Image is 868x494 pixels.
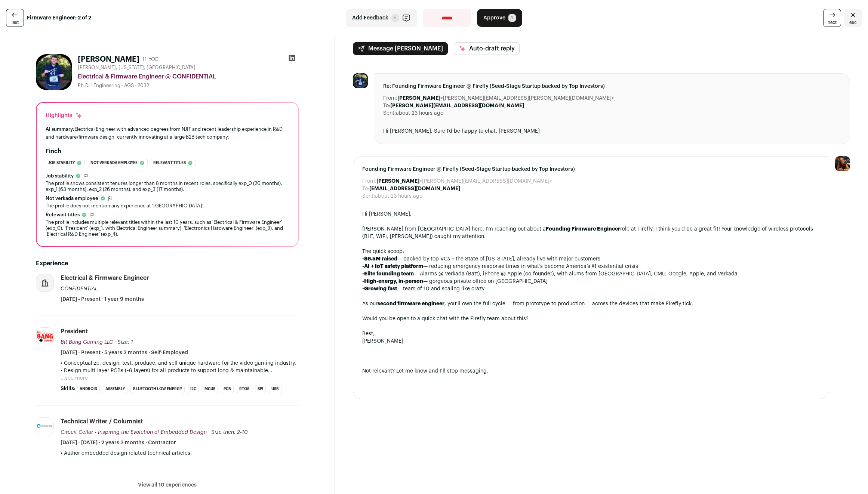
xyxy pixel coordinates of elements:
[835,156,850,171] img: 13968079-medium_jpg
[508,14,516,22] span: A
[103,385,127,393] li: Assembly
[48,159,75,167] span: Job stability
[78,65,196,71] span: [PERSON_NAME], [US_STATE], [GEOGRAPHIC_DATA]
[362,315,820,322] div: Would you be open to a quick chat with the Firefly team about this?
[61,430,207,435] span: Circuit Cellar - Inspiring the Evolution of Embedded Design
[90,159,138,167] span: Not verkada employee
[61,296,144,303] span: [DATE] - Present · 1 year 9 months
[46,112,83,119] div: Highlights
[364,264,423,269] strong: AI + IoT safety platform
[362,185,369,192] dt: To:
[362,337,820,345] div: [PERSON_NAME]
[390,103,524,108] b: [PERSON_NAME][EMAIL_ADDRESS][DOMAIN_NAME]
[483,14,505,22] span: Approve
[36,259,299,268] h2: Experience
[36,54,72,90] img: 3ac66cf660de2d65f6fe879f0a66e342dff90ceccd40de9e89f630aad8001646.jpg
[383,127,841,135] div: Hi [PERSON_NAME], Sure I'd be happy to chat. [PERSON_NAME]
[454,42,520,55] button: Auto-draft reply
[383,83,841,90] span: Re: Founding Firmware Engineer @ Firefly (Seed-Stage Startup backed by Top Investors)
[237,385,252,393] li: RTOS
[364,256,397,262] strong: $6.5M raised
[208,430,248,435] span: · Size then: 2-10
[391,14,399,22] span: F
[61,349,188,356] span: [DATE] - Present · 5 years 3 months · Self-Employed
[362,367,820,375] div: Not relevant? Let me know and I’ll stop messaging.
[362,270,820,278] div: • — Alarms @ Verkada (Batt), iPhone @ Apple (co-founder), with alums from [GEOGRAPHIC_DATA], CMU,...
[375,192,422,200] dd: about 23 hours ago
[828,19,837,25] span: next
[61,367,299,374] p: • Design multi-layer PCBs (~6 layers) for all products to support long & maintainable manufacturi...
[362,278,820,285] div: • — gorgeous private office on [GEOGRAPHIC_DATA]
[46,219,289,237] div: The profile includes multiple relevant titles within the last 10 years, such as 'Electrical & Fir...
[383,109,396,117] dt: Sent:
[61,286,98,291] span: CONFIDENTIAL
[61,385,76,392] span: Skills:
[130,385,185,393] li: Bluetooth Low Energy
[362,330,820,337] div: Best,
[61,450,299,457] p: • Author embedded design related technical articles.
[36,424,53,429] img: 050596b1b4f40ade0cb4164b5688af572ea5d6a39c2d89ca8be912065002659c.jpg
[546,226,620,232] strong: Founding Firmware Engineer
[823,9,841,27] a: next
[849,19,857,25] span: esc
[364,271,414,277] strong: Elite founding team
[46,173,74,179] span: Job stability
[78,54,139,65] h1: [PERSON_NAME]
[36,328,53,345] img: 514c7ebace9233c5cdf76385eb17fbe1eec30c228bfd352492ac4200971847ce.jpg
[376,177,552,185] dd: <[PERSON_NAME][EMAIL_ADDRESS][DOMAIN_NAME]>
[46,203,289,209] div: The profile does not mention any experience at '[GEOGRAPHIC_DATA]'.
[61,439,176,447] span: [DATE] - [DATE] · 2 years 3 months · Contractor
[362,285,820,293] div: • — team of 10 and scaling like crazy
[138,481,197,489] button: View all 10 experiences
[397,96,440,101] b: [PERSON_NAME]
[397,95,614,102] dd: <[PERSON_NAME][EMAIL_ADDRESS][PERSON_NAME][DOMAIN_NAME]>
[255,385,266,393] li: SPI
[269,385,281,393] li: USB
[27,14,91,22] strong: Firmware Engineer: 2 of 2
[61,374,88,382] button: ...see more
[46,125,289,141] div: Electrical Engineer with advanced degrees from NJIT and recent leadership experience in R&D and h...
[352,14,388,22] span: Add Feedback
[378,301,444,306] strong: second firmware engineer
[78,83,299,89] div: Ph.D. - Engineering - AGS - 2032
[153,159,186,167] span: Relevant titles
[362,300,820,308] div: As our , you’ll own the full cycle — from prototype to production — across the devices that make ...
[396,109,443,117] dd: about 23 hours ago
[353,42,448,55] button: Message [PERSON_NAME]
[6,9,24,27] a: last
[477,9,522,27] button: Approve A
[188,385,199,393] li: I2C
[362,177,376,185] dt: From:
[12,19,19,25] span: last
[142,56,158,63] div: 11 YOE
[364,286,397,291] strong: Growing fast
[353,73,368,88] img: 3ac66cf660de2d65f6fe879f0a66e342dff90ceccd40de9e89f630aad8001646.jpg
[78,72,299,81] div: Electrical & Firmware Engineer @ CONFIDENTIAL
[369,186,460,191] b: [EMAIL_ADDRESS][DOMAIN_NAME]
[36,274,53,291] img: company-logo-placeholder-414d4e2ec0e2ddebbe968bf319fdfe5acfe0c9b87f798d344e800bc9a89632a0.png
[202,385,218,393] li: MCUs
[61,340,113,345] span: Bit Bang Gaming LLC
[383,102,390,109] dt: To:
[46,147,61,156] h2: Finch
[61,417,143,426] div: Technical Writer / Columnist
[61,327,88,336] div: President
[844,9,862,27] a: Close
[362,263,820,270] div: • — reducing emergency response times in what’s become America’s #1 existential crisis
[362,248,820,255] div: The quick scoop:
[114,340,133,345] span: · Size: 1
[376,179,419,184] b: [PERSON_NAME]
[46,195,98,201] span: Not verkada employee
[362,255,820,263] div: • — backed by top VCs + the State of [US_STATE], already live with major customers
[362,166,820,173] span: Founding Firmware Engineer @ Firefly (Seed-Stage Startup backed by Top Investors)
[346,9,417,27] button: Add Feedback F
[46,127,74,132] span: AI summary:
[46,212,80,218] span: Relevant titles
[362,192,375,200] dt: Sent:
[362,210,820,218] div: Hi [PERSON_NAME],
[221,385,234,393] li: PCB
[383,95,397,102] dt: From:
[61,359,299,367] p: • Conceptualize, design, test, produce, and sell unique hardware for the video gaming industry.
[362,225,820,240] div: [PERSON_NAME] from [GEOGRAPHIC_DATA] here. I’m reaching out about a role at Firefly. I think you’...
[46,180,289,192] div: The profile shows consistent tenures longer than 8 months in recent roles, specifically exp_0 (20...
